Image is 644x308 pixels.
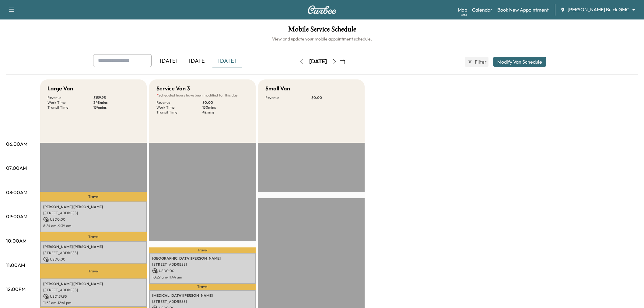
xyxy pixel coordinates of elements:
div: [DATE] [212,54,242,68]
p: [PERSON_NAME] [PERSON_NAME] [43,205,144,209]
p: 42 mins [202,110,248,115]
p: 10:00AM [6,237,26,244]
h5: Small Van [265,84,290,93]
p: Work Time [156,105,202,110]
div: [DATE] [154,54,183,68]
p: USD 0.00 [43,217,144,222]
p: [PERSON_NAME] [PERSON_NAME] [43,282,144,286]
div: [DATE] [309,58,327,65]
p: Travel [40,192,147,201]
p: Revenue [47,95,93,100]
p: 11:32 am - 12:41 pm [43,300,144,305]
p: Work Time [47,100,93,105]
p: 134 mins [93,105,139,110]
a: Book New Appointment [497,6,549,13]
p: 08:00AM [6,189,27,196]
p: USD 159.95 [43,294,144,299]
p: 07:00AM [6,164,27,172]
p: 10:29 am - 11:44 am [152,275,253,280]
p: USD 0.00 [43,257,144,262]
p: 348 mins [93,100,139,105]
p: 06:00AM [6,140,27,148]
p: Revenue [265,95,311,100]
span: Filter [475,58,486,65]
p: [STREET_ADDRESS] [43,250,144,255]
p: [STREET_ADDRESS] [152,299,253,304]
div: Beta [461,12,467,17]
p: Travel [40,232,147,241]
p: 11:00AM [6,261,25,269]
h5: Service Van 3 [156,84,190,93]
img: Curbee Logo [307,5,337,14]
p: 8:24 am - 9:39 am [43,223,144,228]
p: $ 0.00 [202,100,248,105]
p: Travel [40,264,147,279]
p: [STREET_ADDRESS] [152,262,253,267]
h1: Mobile Service Schedule [6,26,638,36]
p: USD 0.00 [152,268,253,274]
p: [STREET_ADDRESS] [43,288,144,292]
p: Scheduled hours have been modified for this day [156,93,248,98]
p: 09:00AM [6,213,27,220]
p: Travel [149,284,256,290]
p: [PERSON_NAME] [PERSON_NAME] [43,244,144,249]
p: Travel [149,247,256,253]
p: Transit Time [156,110,202,115]
div: [DATE] [183,54,212,68]
p: Revenue [156,100,202,105]
button: Filter [465,57,488,67]
a: Calendar [472,6,492,13]
p: Transit Time [47,105,93,110]
button: Modify Van Schedule [493,57,546,67]
p: [STREET_ADDRESS] [43,211,144,215]
a: MapBeta [458,6,467,13]
p: $ 0.00 [311,95,357,100]
h5: Large Van [47,84,73,93]
p: $ 159.95 [93,95,139,100]
p: [GEOGRAPHIC_DATA] [PERSON_NAME] [152,256,253,261]
span: [PERSON_NAME] Buick GMC [568,6,629,13]
p: 12:00PM [6,285,26,293]
p: [MEDICAL_DATA] [PERSON_NAME] [152,293,253,298]
h6: View and update your mobile appointment schedule. [6,36,638,42]
p: 150 mins [202,105,248,110]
